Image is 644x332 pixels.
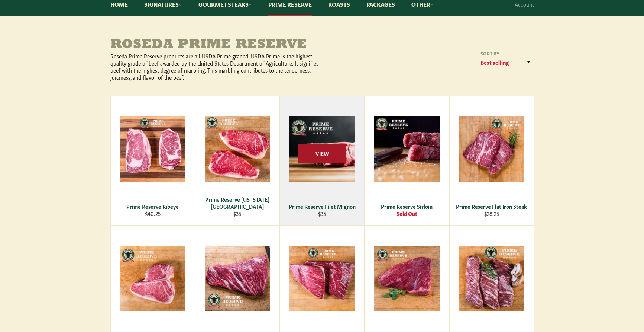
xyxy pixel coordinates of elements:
div: $28.25 [454,210,529,217]
div: Prime Reserve Flat Iron Steak [454,203,529,210]
a: Prime Reserve Filet Mignon Prime Reserve Filet Mignon $35 View [280,96,365,225]
a: Prime Reserve Flat Iron Steak Prime Reserve Flat Iron Steak $28.25 [449,96,534,225]
img: Prime Reserve Flat Iron Steak [459,116,524,182]
img: Prime Reserve Porterhouse [120,246,185,311]
div: $40.25 [115,210,190,217]
label: Sort by [478,50,534,57]
img: Prime Reserve New York Strip [205,116,270,182]
img: Prime Reserve Coulotte [289,246,355,311]
a: Prime Reserve New York Strip Prime Reserve [US_STATE][GEOGRAPHIC_DATA] $35 [195,96,280,225]
img: Prime Reserve Skirt Steak [459,246,524,311]
div: $35 [200,210,275,217]
a: Prime Reserve Sirloin Prime Reserve Sirloin Sold Out [365,96,449,225]
div: Prime Reserve Filet Mignon [285,203,359,210]
img: Prime Reserve Tri-Tip [374,246,440,311]
div: Prime Reserve Ribeye [115,203,190,210]
a: Prime Reserve Ribeye Prime Reserve Ribeye $40.25 [110,96,195,225]
span: View [298,144,346,163]
img: Prime Reserve Sirloin [374,116,440,182]
h1: Roseda Prime Reserve [110,38,322,52]
div: Prime Reserve [US_STATE][GEOGRAPHIC_DATA] [200,196,275,210]
p: Roseda Prime Reserve products are all USDA Prime graded. USDA Prime is the highest quality grade ... [110,52,322,81]
div: Prime Reserve Sirloin [369,203,444,210]
div: Sold Out [369,210,444,217]
img: Prime Reserve Ribeye [120,116,185,182]
img: Prime Reserve Bavette [205,246,270,311]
